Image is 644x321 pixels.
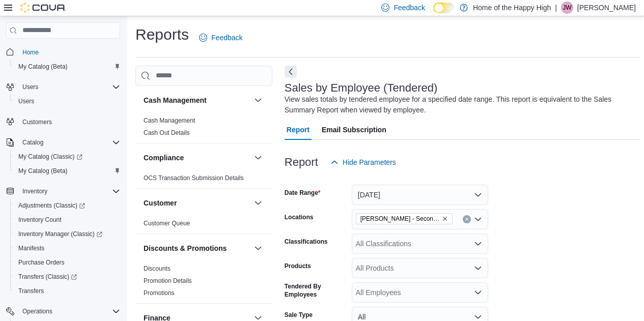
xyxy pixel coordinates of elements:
[14,214,120,226] span: Inventory Count
[2,114,124,129] button: Customers
[252,197,264,209] button: Customer
[463,215,471,223] button: Clear input
[285,94,635,115] div: View sales totals by tendered employee for a specified date range. This report is equivalent to t...
[285,156,318,168] h3: Report
[285,213,314,221] label: Locations
[10,255,124,270] button: Purchase Orders
[2,45,124,60] button: Home
[14,285,120,297] span: Transfers
[20,3,66,13] img: Cova
[10,270,124,284] a: Transfers (Classic)
[2,135,124,150] button: Catalog
[18,136,47,149] button: Catalog
[10,213,124,227] button: Inventory Count
[144,95,207,105] h3: Cash Management
[433,3,455,13] input: Dark Mode
[285,189,321,197] label: Date Range
[211,33,242,43] span: Feedback
[352,185,488,205] button: [DATE]
[18,185,51,197] button: Inventory
[144,129,190,137] span: Cash Out Details
[144,129,190,136] a: Cash Out Details
[14,61,120,73] span: My Catalog (Beta)
[285,238,328,246] label: Classifications
[10,94,124,108] button: Users
[144,265,171,272] a: Discounts
[394,3,425,13] span: Feedback
[18,81,42,93] button: Users
[563,2,571,14] span: JW
[285,66,297,78] button: Next
[18,97,34,105] span: Users
[287,120,310,140] span: Report
[14,214,66,226] a: Inventory Count
[135,262,272,303] div: Discounts & Promotions
[442,216,448,222] button: Remove Warman - Second Ave - Prairie Records from selection in this group
[14,151,87,163] a: My Catalog (Classic)
[18,305,120,317] span: Operations
[18,201,85,210] span: Adjustments (Classic)
[14,242,120,254] span: Manifests
[252,94,264,106] button: Cash Management
[18,258,65,267] span: Purchase Orders
[144,243,227,253] h3: Discounts & Promotions
[135,114,272,143] div: Cash Management
[22,118,52,126] span: Customers
[144,116,195,125] span: Cash Management
[22,83,38,91] span: Users
[360,214,440,224] span: [PERSON_NAME] - Second Ave - Prairie Records
[18,216,62,224] span: Inventory Count
[144,153,250,163] button: Compliance
[18,230,102,238] span: Inventory Manager (Classic)
[10,198,124,213] a: Adjustments (Classic)
[474,240,482,248] button: Open list of options
[22,187,47,195] span: Inventory
[18,46,120,59] span: Home
[14,95,120,107] span: Users
[14,271,120,283] span: Transfers (Classic)
[14,95,38,107] a: Users
[18,273,77,281] span: Transfers (Classic)
[10,227,124,241] a: Inventory Manager (Classic)
[14,256,120,269] span: Purchase Orders
[322,120,386,140] span: Email Subscription
[14,165,72,177] a: My Catalog (Beta)
[285,82,438,94] h3: Sales by Employee (Tendered)
[144,277,192,284] a: Promotion Details
[356,213,453,224] span: Warman - Second Ave - Prairie Records
[285,311,313,319] label: Sale Type
[135,24,189,45] h1: Reports
[10,241,124,255] button: Manifests
[14,285,48,297] a: Transfers
[14,228,106,240] a: Inventory Manager (Classic)
[144,220,190,227] a: Customer Queue
[14,256,69,269] a: Purchase Orders
[474,215,482,223] button: Open list of options
[22,138,43,147] span: Catalog
[14,165,120,177] span: My Catalog (Beta)
[144,153,184,163] h3: Compliance
[10,150,124,164] a: My Catalog (Classic)
[18,115,120,128] span: Customers
[14,61,72,73] a: My Catalog (Beta)
[10,164,124,178] button: My Catalog (Beta)
[144,289,175,297] span: Promotions
[14,242,48,254] a: Manifests
[144,243,250,253] button: Discounts & Promotions
[144,265,171,273] span: Discounts
[22,48,39,56] span: Home
[285,262,311,270] label: Products
[561,2,573,14] div: Jacob Williams
[252,242,264,254] button: Discounts & Promotions
[18,81,120,93] span: Users
[577,2,636,14] p: [PERSON_NAME]
[14,151,120,163] span: My Catalog (Classic)
[18,185,120,197] span: Inventory
[474,264,482,272] button: Open list of options
[14,228,120,240] span: Inventory Manager (Classic)
[144,289,175,297] a: Promotions
[135,172,272,188] div: Compliance
[285,282,348,299] label: Tendered By Employees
